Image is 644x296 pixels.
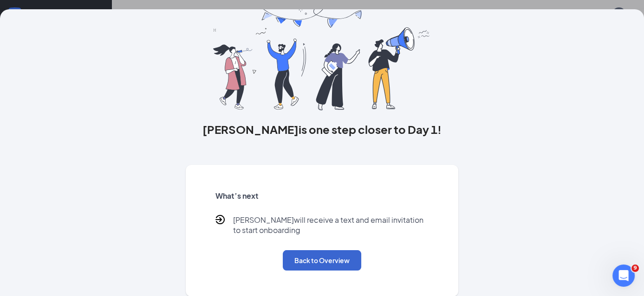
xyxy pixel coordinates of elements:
[631,265,639,272] span: 9
[215,191,429,201] h5: What’s next
[213,6,431,110] img: you are all set
[283,250,361,271] button: Back to Overview
[612,265,635,287] iframe: Intercom live chat
[186,121,458,137] h3: [PERSON_NAME] is one step closer to Day 1!
[233,215,429,235] p: [PERSON_NAME] will receive a text and email invitation to start onboarding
